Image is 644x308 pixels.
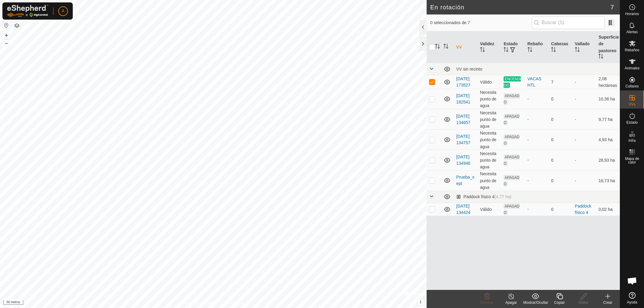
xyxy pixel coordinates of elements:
font: - [527,178,529,183]
a: [DATE] 134424 [456,204,470,215]
font: Válido [480,80,492,84]
p-sorticon: Activar para ordenar [480,48,485,53]
font: VV sin recinto [456,67,482,71]
font: 7 [551,80,553,84]
font: 0 [551,117,553,122]
p-sorticon: Activar para ordenar [527,48,532,53]
button: i [417,299,424,305]
p-sorticon: Activar para ordenar [435,45,440,49]
font: 0 [551,158,553,163]
a: [DATE] 173527 [456,76,470,87]
font: Necesita punto de agua [480,110,497,128]
font: - [527,117,529,122]
font: (4,77 ha) [495,194,511,199]
font: Mostrar/Ocultar [523,300,548,305]
font: 10,36 ha [598,97,615,101]
font: - [575,178,576,183]
font: APAGADO [504,155,519,166]
font: Eliminar [480,300,493,305]
a: Política de Privacidad [182,300,217,306]
font: Vallado [575,41,590,46]
font: Válido [480,207,492,212]
font: 0 seleccionados de 7 [430,20,470,25]
font: En rotación [430,4,464,11]
font: 2,08 hectáreas [598,76,617,88]
font: 16,73 ha [598,178,615,183]
font: Rebaño [527,41,543,46]
font: Rebaños [625,48,639,52]
font: APAGADO [504,114,519,125]
font: APAGADO [504,135,519,145]
a: [DATE] 134757 [456,134,470,145]
font: Necesita punto de agua [480,90,497,108]
font: Infra [628,138,636,143]
font: APAGADO [504,204,519,215]
img: Logotipo de Gallagher [7,5,48,17]
p-sorticon: Activar para ordenar [504,48,508,53]
font: 0 [551,97,553,101]
font: A [62,8,64,13]
font: Contáctanos [224,301,245,305]
font: - [527,207,529,211]
font: Necesita punto de agua [480,151,497,169]
font: Horarios [625,12,639,16]
font: 4,93 ha [598,137,613,142]
font: - [527,97,529,101]
button: Capas del Mapa [13,22,21,29]
font: i [420,299,421,304]
font: - [575,137,576,142]
button: + [3,32,10,39]
font: - [575,117,576,122]
font: Validez [480,41,494,46]
p-sorticon: Activar para ordenar [598,55,603,59]
a: Chat abierto [623,272,641,290]
a: [DATE] 182541 [456,93,470,104]
font: Copiar [554,300,565,305]
font: Estado [504,41,518,46]
font: Apagar [505,300,517,305]
font: Collares [625,84,639,88]
font: Alertas [626,30,638,34]
font: Paddock físico 4 [463,194,495,199]
font: Editar [579,300,588,305]
font: 9,77 ha [598,117,613,122]
font: 0 [551,137,553,142]
font: Superficie de pastoreo [598,35,619,53]
font: Animales [625,66,639,70]
button: – [3,40,10,47]
a: Paddock físico 4 [575,204,591,215]
input: Buscar (S) [532,16,605,29]
font: + [5,32,8,38]
a: Ayuda [620,290,644,306]
font: Política de Privacidad [182,301,217,305]
a: [DATE] 134657 [456,114,470,125]
font: 0 [551,178,553,183]
font: 7 [610,4,614,11]
font: - [527,137,529,142]
font: Necesita punto de agua [480,171,497,189]
font: APAGADO [504,94,519,104]
font: - [575,97,576,101]
p-sorticon: Activar para ordenar [551,48,556,53]
font: Cabezas [551,41,568,46]
font: Estado [626,120,638,125]
p-sorticon: Activar para ordenar [444,45,448,49]
font: - [527,157,529,162]
font: - [575,158,576,163]
font: VV [456,45,462,49]
font: – [5,40,8,46]
button: Restablecer mapa [3,22,10,29]
font: ENCENDIDO [504,77,521,87]
a: Prueba_sept [456,175,474,186]
a: [DATE] 134946 [456,154,470,166]
a: Contáctanos [224,300,245,306]
font: Crear [603,300,612,305]
font: Ayuda [627,300,637,304]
